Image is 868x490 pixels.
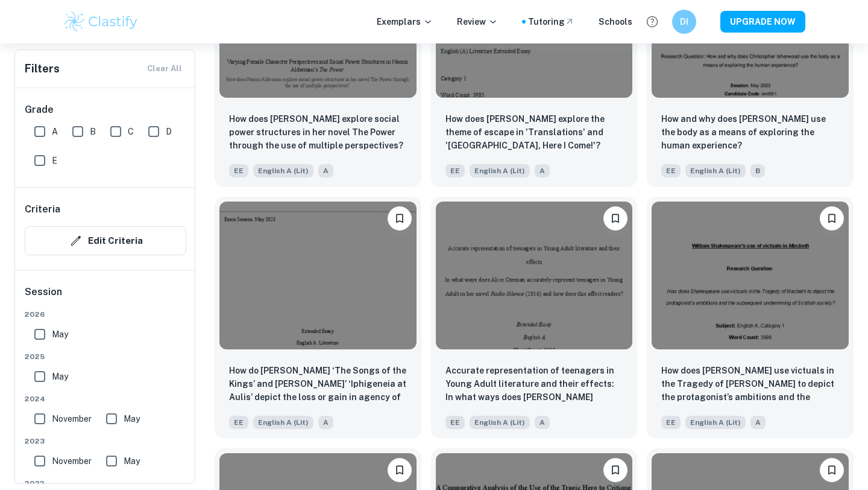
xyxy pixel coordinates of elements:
p: How does Naomi Alderman explore social power structures in her novel The Power through the use of... [229,112,407,152]
span: EE [445,164,465,177]
button: UPGRADE NOW [720,11,805,33]
span: May [124,412,140,425]
span: A [318,164,333,177]
span: English A (Lit) [470,164,530,177]
h6: Filters [25,60,60,77]
span: EE [229,416,248,429]
span: 2022 [25,478,186,489]
span: A [750,416,766,429]
p: Review [457,15,498,28]
p: How and why does Christopher Isherwood use the body as a means of exploring the human experience? [661,112,839,152]
span: EE [445,416,465,429]
span: A [535,416,550,429]
button: Bookmark [820,458,844,482]
span: B [90,125,96,138]
a: Tutoring [528,15,574,28]
span: English A (Lit) [253,416,313,429]
span: EE [229,164,248,177]
span: English A (Lit) [685,164,746,177]
h6: Grade [25,103,186,117]
button: DI [672,10,696,34]
span: 2024 [25,393,186,404]
a: Schools [599,15,632,28]
button: Help and Feedback [642,11,662,32]
a: BookmarkHow do Barry Unsworth’s ‘The Songs of the Kings’ and Euripides’ ‘Iphigeneia at Aulis’ dep... [215,197,421,439]
span: 2023 [25,436,186,447]
h6: Session [25,285,186,309]
span: D [166,125,172,138]
button: Bookmark [603,206,627,231]
span: English A (Lit) [253,164,313,177]
span: May [52,328,68,341]
span: A [52,125,58,138]
span: English A (Lit) [470,416,530,429]
span: 2025 [25,351,186,362]
p: Exemplars [377,15,433,28]
span: B [750,164,765,177]
span: C [128,125,134,138]
span: May [52,370,68,383]
img: Clastify logo [63,10,139,34]
span: November [52,412,92,425]
button: Edit Criteria [25,226,186,255]
button: Bookmark [820,206,844,231]
a: BookmarkHow does Shakespeare use victuals in the Tragedy of Macbeth to depict the protagonist’s a... [647,197,854,439]
span: EE [661,416,681,429]
p: How does Shakespeare use victuals in the Tragedy of Macbeth to depict the protagonist’s ambitions... [661,364,839,405]
button: Bookmark [388,458,412,482]
button: Bookmark [388,206,412,231]
h6: Criteria [25,202,60,217]
img: English A (Lit) EE example thumbnail: How does Shakespeare use victuals in the [652,202,849,349]
span: November [52,454,92,468]
span: EE [661,164,681,177]
span: English A (Lit) [685,416,746,429]
span: E [52,154,57,167]
img: English A (Lit) EE example thumbnail: How do Barry Unsworth’s ‘The Songs of th [219,202,417,349]
p: Accurate representation of teenagers in Young Adult literature and their effects: In what ways do... [445,364,623,405]
button: Bookmark [603,458,627,482]
img: English A (Lit) EE example thumbnail: Accurate representation of teenagers in [436,202,633,349]
p: How does Friel explore the theme of escape in 'Translations' and 'Philadelphia, Here I Come!'? [445,112,623,152]
span: 2026 [25,309,186,320]
span: A [318,416,333,429]
a: BookmarkAccurate representation of teenagers in Young Adult literature and their effects: In what... [431,197,638,439]
p: How do Barry Unsworth’s ‘The Songs of the Kings’ and Euripides’ ‘Iphigeneia at Aulis’ depict the ... [229,364,407,405]
span: May [124,454,140,468]
h6: DI [678,15,691,28]
span: A [535,164,550,177]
